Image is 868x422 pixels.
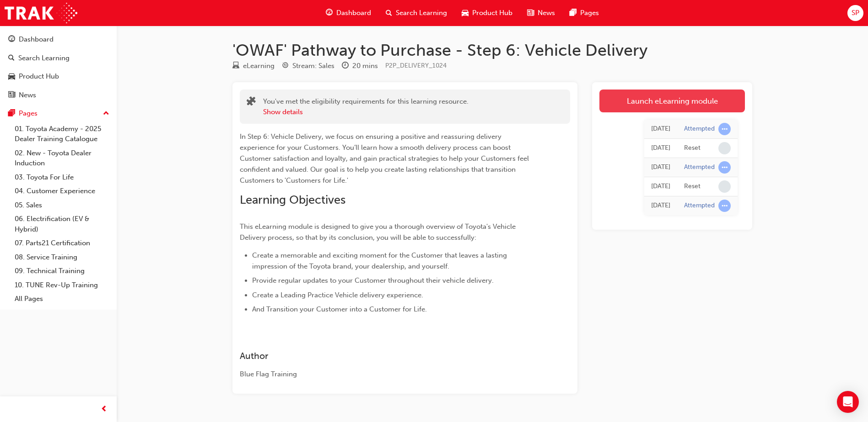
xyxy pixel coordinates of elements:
[240,132,531,185] span: In Step 6: Vehicle Delivery, we focus on ensuring a positive and reassuring delivery experience f...
[103,108,109,120] span: up-icon
[454,4,520,22] a: car-iconProduct Hub
[342,62,349,70] span: clock-icon
[5,3,77,23] img: Trak
[684,125,715,133] div: Attempted
[263,107,303,117] button: Show details
[8,110,15,118] span: pages-icon
[8,36,15,44] span: guage-icon
[11,184,113,198] a: 04. Customer Experience
[292,61,334,71] div: Stream: Sales
[352,61,378,71] div: 20 mins
[4,31,113,48] a: Dashboard
[651,200,670,211] div: Mon Sep 15 2025 14:22:35 GMT+1000 (Australian Eastern Standard Time)
[11,236,113,250] a: 07. Parts21 Certification
[651,162,670,173] div: Thu Sep 18 2025 13:21:33 GMT+1000 (Australian Eastern Standard Time)
[718,180,731,193] span: learningRecordVerb_NONE-icon
[11,250,113,264] a: 08. Service Training
[651,124,670,134] div: Tue Sep 23 2025 14:26:06 GMT+1000 (Australian Eastern Standard Time)
[599,90,745,112] a: Launch eLearning module
[4,105,113,122] button: Pages
[651,143,670,153] div: Tue Sep 23 2025 14:26:05 GMT+1000 (Australian Eastern Standard Time)
[252,251,509,270] span: Create a memorable and exciting moment for the Customer that leaves a lasting impression of the T...
[11,122,113,146] a: 01. Toyota Academy - 2025 Dealer Training Catalogue
[240,222,518,242] span: This eLearning module is designed to give you a thorough overview of Toyota's Vehicle Delivery pr...
[462,7,469,19] span: car-icon
[18,53,70,63] div: Search Learning
[385,62,447,69] span: Learning resource code
[11,292,113,306] a: All Pages
[837,391,859,413] div: Open Intercom Messenger
[11,198,113,212] a: 05. Sales
[247,97,256,108] span: puzzle-icon
[718,161,731,174] span: learningRecordVerb_ATTEMPT-icon
[326,7,333,19] span: guage-icon
[232,40,752,60] h1: 'OWAF' Pathway to Purchase - Step 6: Vehicle Delivery
[396,8,447,18] span: Search Learning
[4,29,113,105] button: DashboardSearch LearningProduct HubNews
[520,4,562,22] a: news-iconNews
[4,87,113,104] a: News
[570,7,577,19] span: pages-icon
[318,4,378,22] a: guage-iconDashboard
[19,108,38,119] div: Pages
[718,142,731,154] span: learningRecordVerb_NONE-icon
[11,278,113,292] a: 10. TUNE Rev-Up Training
[4,50,113,67] a: Search Learning
[11,146,113,170] a: 02. New - Toyota Dealer Induction
[651,181,670,192] div: Thu Sep 18 2025 13:21:33 GMT+1000 (Australian Eastern Standard Time)
[11,212,113,236] a: 06. Electrification (EV & Hybrid)
[19,90,36,100] div: News
[8,73,15,81] span: car-icon
[684,144,701,153] div: Reset
[386,7,392,19] span: search-icon
[282,62,289,70] span: target-icon
[580,8,599,18] span: Pages
[4,68,113,85] a: Product Hub
[240,369,537,380] div: Blue Flag Training
[11,264,113,278] a: 09. Technical Training
[684,182,701,191] div: Reset
[847,5,863,21] button: SP
[101,404,108,415] span: prev-icon
[232,62,239,70] span: learningResourceType_ELEARNING-icon
[19,34,54,45] div: Dashboard
[472,8,512,18] span: Product Hub
[240,351,537,361] h3: Author
[252,305,427,313] span: And Transition your Customer into a Customer for Life.
[8,91,15,100] span: news-icon
[684,163,715,172] div: Attempted
[263,96,469,117] div: You've met the eligibility requirements for this learning resource.
[240,193,345,207] span: Learning Objectives
[852,8,859,18] span: SP
[336,8,371,18] span: Dashboard
[718,200,731,212] span: learningRecordVerb_ATTEMPT-icon
[718,123,731,135] span: learningRecordVerb_ATTEMPT-icon
[342,60,378,72] div: Duration
[243,61,275,71] div: eLearning
[282,60,334,72] div: Stream
[252,276,494,285] span: Provide regular updates to your Customer throughout their vehicle delivery.
[252,291,423,299] span: Create a Leading Practice Vehicle delivery experience.
[11,170,113,185] a: 03. Toyota For Life
[8,54,15,63] span: search-icon
[684,201,715,210] div: Attempted
[538,8,555,18] span: News
[378,4,454,22] a: search-iconSearch Learning
[562,4,606,22] a: pages-iconPages
[19,71,59,82] div: Product Hub
[527,7,534,19] span: news-icon
[232,60,275,72] div: Type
